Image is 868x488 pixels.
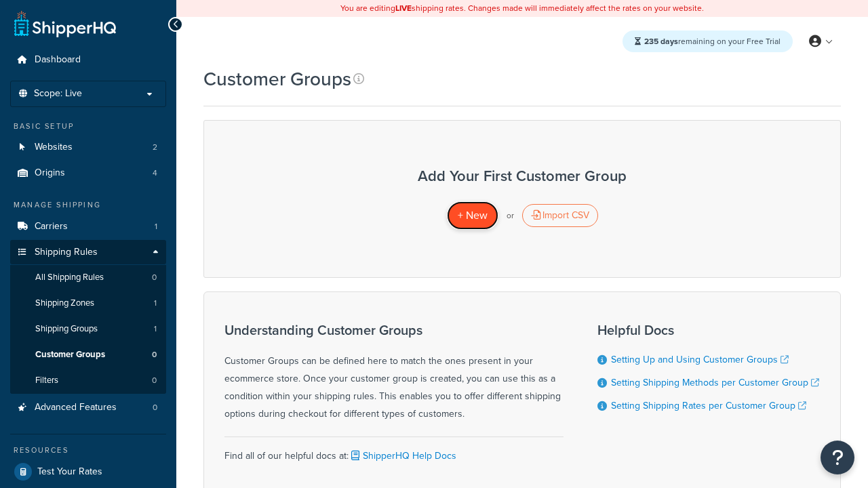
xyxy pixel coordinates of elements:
a: Carriers 1 [10,214,166,239]
a: Shipping Rules [10,240,166,265]
span: 0 [152,349,157,361]
a: Setting Shipping Methods per Customer Group [611,375,819,390]
a: Test Your Rates [10,460,166,484]
span: 4 [153,167,157,179]
span: 0 [153,402,157,413]
span: All Shipping Rules [35,272,104,283]
button: Open Resource Center [821,441,854,474]
span: 1 [154,298,157,309]
div: Basic Setup [10,121,166,132]
a: Origins 4 [10,161,166,186]
a: Dashboard [10,47,166,73]
span: Advanced Features [35,402,117,413]
span: 1 [154,323,157,335]
a: Setting Shipping Rates per Customer Group [611,399,806,413]
span: Shipping Zones [35,298,94,309]
a: Setting Up and Using Customer Groups [611,352,789,367]
strong: 235 days [644,35,678,47]
span: Carriers [35,221,68,232]
b: LIVE [395,2,412,14]
span: 0 [152,375,157,386]
div: Customer Groups can be defined here to match the ones present in your ecommerce store. Once your ... [224,323,564,423]
a: Shipping Groups 1 [10,317,166,342]
div: Resources [10,445,166,456]
div: remaining on your Free Trial [623,30,793,52]
li: Customer Groups [10,342,166,367]
span: 1 [155,221,157,232]
h3: Helpful Docs [597,323,819,338]
span: Websites [35,142,73,153]
a: Filters 0 [10,368,166,393]
li: Filters [10,368,166,393]
span: Scope: Live [34,88,82,100]
a: Customer Groups 0 [10,342,166,367]
a: Websites 2 [10,135,166,160]
span: + New [458,207,488,223]
li: Shipping Groups [10,317,166,342]
li: Advanced Features [10,395,166,420]
span: Origins [35,167,65,179]
li: Shipping Zones [10,291,166,316]
span: Test Your Rates [37,466,102,478]
span: Customer Groups [35,349,105,361]
a: ShipperHQ Home [14,10,116,37]
li: All Shipping Rules [10,265,166,290]
li: Shipping Rules [10,240,166,394]
div: Manage Shipping [10,199,166,211]
p: or [507,206,514,225]
div: Import CSV [522,204,598,227]
span: Dashboard [35,54,81,66]
li: Websites [10,135,166,160]
a: Advanced Features 0 [10,395,166,420]
span: Shipping Rules [35,247,98,258]
div: Find all of our helpful docs at: [224,436,564,465]
span: 0 [152,272,157,283]
li: Carriers [10,214,166,239]
a: + New [447,201,498,229]
h3: Understanding Customer Groups [224,323,564,338]
a: Shipping Zones 1 [10,291,166,316]
span: Filters [35,375,58,386]
a: ShipperHQ Help Docs [349,449,456,463]
h1: Customer Groups [203,66,351,92]
span: Shipping Groups [35,323,98,335]
span: 2 [153,142,157,153]
li: Origins [10,161,166,186]
h3: Add Your First Customer Group [218,168,827,184]
a: All Shipping Rules 0 [10,265,166,290]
